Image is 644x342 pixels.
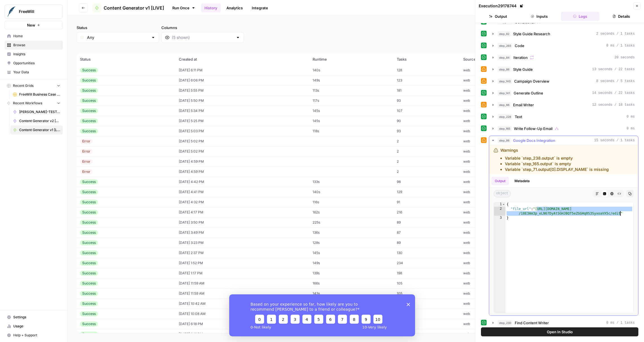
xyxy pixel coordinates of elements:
[92,3,164,12] a: Content Generator v1 [LIVE]
[175,146,309,156] td: [DATE] 5:02 PM
[489,41,638,50] button: 0 ms / 1 tasks
[511,177,533,185] button: Metadata
[489,77,638,86] button: 8 seconds / 5 tasks
[19,92,60,97] span: FreeWill Business Case Generator v2 Grid
[80,240,98,245] div: Success
[80,230,98,235] div: Success
[393,268,460,278] td: 198
[309,197,393,207] td: 116s
[460,299,537,309] td: web
[460,116,537,126] td: web
[500,147,609,172] div: Warnings
[5,50,63,59] a: Insights
[489,29,638,38] button: 2 seconds / 1 tasks
[498,43,512,48] span: step_293
[393,96,460,106] td: 93
[223,3,246,12] a: Analytics
[596,31,635,36] span: 2 seconds / 1 tasks
[13,324,60,329] span: Usage
[309,126,393,136] td: 118s
[80,301,98,306] div: Success
[309,53,393,65] th: Runtime
[169,3,199,13] a: Run Once
[602,12,641,21] button: Details
[514,90,543,96] span: Generate Outline
[175,319,309,329] td: [DATE] 6:18 PM
[561,12,600,21] button: Logs
[175,167,309,177] td: [DATE] 4:59 PM
[309,187,393,197] td: 140s
[592,102,635,107] span: 12 seconds / 18 tasks
[77,43,635,53] span: (6454 records)
[489,100,638,109] button: 12 seconds / 18 tasks
[175,329,309,339] td: [DATE] 6:18 PM
[175,75,309,85] td: [DATE] 6:06 PM
[498,126,512,131] span: step_165
[460,187,537,197] td: web
[77,53,175,65] th: Status
[175,278,309,288] td: [DATE] 11:59 AM
[175,177,309,187] td: [DATE] 4:42 PM
[201,3,221,12] a: History
[393,126,460,136] td: 93
[19,118,60,123] span: Content Generator v2 [DRAFT]
[19,109,60,114] span: [PERSON_NAME]-TEST-Content Generator v2 [DRAFT]
[460,53,537,65] th: Source
[5,99,63,107] button: Recent Workflows
[460,207,537,217] td: web
[5,41,63,50] a: Browse
[489,65,638,74] button: 13 seconds / 22 tasks
[513,55,528,60] span: Iteration
[175,299,309,309] td: [DATE] 10:42 AM
[502,202,505,207] span: Toggle code folding, rows 1 through 3
[80,321,98,326] div: Success
[309,106,393,116] td: 145s
[494,202,505,207] div: 1
[175,85,309,96] td: [DATE] 5:55 PM
[13,43,60,48] span: Browse
[498,320,512,326] span: step_230
[175,207,309,217] td: [DATE] 4:17 PM
[489,124,638,133] button: 0 ms
[494,190,511,197] span: object
[460,85,537,96] td: web
[6,6,17,17] img: FreeWill Logo
[393,85,460,96] td: 181
[505,155,609,161] li: Variable `step_238.output` is empty
[606,320,635,325] span: 0 ms / 1 tasks
[460,248,537,258] td: web
[460,167,537,177] td: web
[491,177,509,185] button: Output
[513,138,555,143] span: Google Docs Integration
[547,329,573,335] span: Open In Studio
[460,319,537,329] td: web
[460,126,537,136] td: web
[460,146,537,156] td: web
[460,136,537,146] td: web
[592,67,635,72] span: 13 seconds / 22 tasks
[393,136,460,146] td: 2
[10,90,63,99] a: FreeWill Business Case Generator v2 Grid
[498,31,511,37] span: step_82
[309,228,393,238] td: 136s
[10,116,63,125] a: Content Generator v2 [DRAFT]
[393,309,460,319] td: 82
[309,85,393,96] td: 113s
[393,116,460,126] td: 90
[13,315,60,320] span: Settings
[489,318,638,327] button: 0 ms / 1 tasks
[514,78,549,84] span: Campaign Overview
[13,70,60,75] span: Your Data
[513,31,550,37] span: Style Guide Research
[393,197,460,207] td: 91
[627,114,635,119] span: 0 ms
[393,207,460,217] td: 216
[80,108,98,113] div: Success
[460,197,537,207] td: web
[494,216,505,220] div: 3
[393,258,460,268] td: 234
